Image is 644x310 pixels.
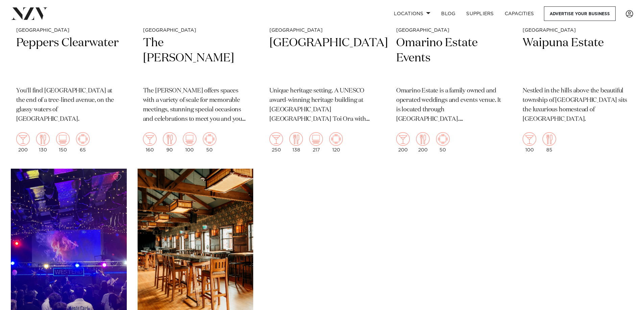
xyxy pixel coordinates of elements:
[523,132,536,146] img: cocktail.png
[183,132,196,146] img: theatre.png
[36,132,50,146] img: dining.png
[143,132,157,152] div: 160
[16,86,121,124] p: You'll find [GEOGRAPHIC_DATA] at the end of a tree-lined avenue, on the glassy waters of [GEOGRAP...
[56,132,70,146] img: theatre.png
[543,132,556,152] div: 85
[309,132,323,152] div: 217
[269,132,283,152] div: 250
[396,35,501,81] h2: Omarino Estate Events
[289,132,303,152] div: 138
[543,132,556,146] img: dining.png
[76,132,90,146] img: meeting.png
[269,86,375,124] p: Unique heritage setting. A UNESCO award-winning heritage building at [GEOGRAPHIC_DATA] [GEOGRAPHI...
[269,28,375,33] small: [GEOGRAPHIC_DATA]
[16,28,121,33] small: [GEOGRAPHIC_DATA]
[143,28,248,33] small: [GEOGRAPHIC_DATA]
[396,86,501,124] p: Omarino Estate is a family owned and operated weddings and events venue. It is located through [G...
[16,132,30,152] div: 200
[544,6,616,21] a: Advertise your business
[436,6,461,21] a: BLOG
[269,35,375,81] h2: [GEOGRAPHIC_DATA]
[163,132,176,146] img: dining.png
[436,132,450,152] div: 50
[396,28,501,33] small: [GEOGRAPHIC_DATA]
[416,132,430,152] div: 200
[499,6,540,21] a: Capacities
[36,132,50,152] div: 130
[329,132,343,152] div: 120
[523,35,628,81] h2: Waipuna Estate
[163,132,176,152] div: 90
[16,35,121,81] h2: Peppers Clearwater
[76,132,90,152] div: 65
[143,35,248,81] h2: The [PERSON_NAME]
[269,132,283,146] img: cocktail.png
[16,132,30,146] img: cocktail.png
[416,132,430,146] img: dining.png
[56,132,70,152] div: 150
[203,132,216,152] div: 50
[523,86,628,124] p: Nestled in the hills above the beautiful township of [GEOGRAPHIC_DATA] sits the luxurious homeste...
[183,132,196,152] div: 100
[396,132,410,152] div: 200
[309,132,323,146] img: theatre.png
[329,132,343,146] img: meeting.png
[523,132,536,152] div: 100
[436,132,450,146] img: meeting.png
[388,6,436,21] a: Locations
[143,132,157,146] img: cocktail.png
[143,86,248,124] p: The [PERSON_NAME] offers spaces with a variety of scale for memorable meetings, stunning special ...
[11,7,48,20] img: nzv-logo.png
[461,6,499,21] a: SUPPLIERS
[289,132,303,146] img: dining.png
[396,132,410,146] img: cocktail.png
[203,132,216,146] img: meeting.png
[523,28,628,33] small: [GEOGRAPHIC_DATA]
